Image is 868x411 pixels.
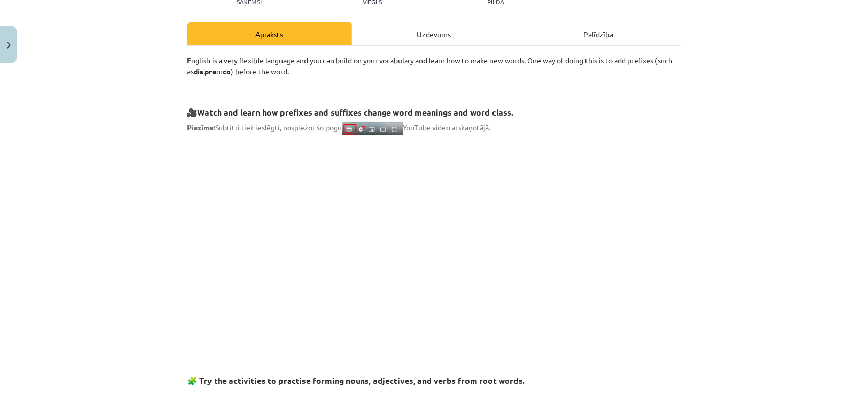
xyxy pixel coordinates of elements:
strong: Piezīme: [187,123,216,132]
strong: 🧩 Try the activities to practise forming nouns, adjectives, and verbs from root words. [187,375,525,386]
p: English is a very flexible language and you can build on your vocabulary and learn how to make ne... [187,55,681,77]
b: pre [205,66,217,76]
b: co [223,66,231,76]
strong: Watch and learn how prefixes and suffixes change word meanings and word class. [198,107,514,118]
img: icon-close-lesson-0947bae3869378f0d4975bcd49f059093ad1ed9edebbc8119c70593378902aed.svg [7,42,11,49]
b: dis [194,66,204,76]
div: Uzdevums [352,22,517,45]
span: Subtitri tiek ieslēgti, nospiežot šo pogu YouTube video atskaņotājā. [187,123,491,132]
div: Palīdzība [517,22,681,45]
div: Apraksts [187,22,352,45]
h3: 🎥 [187,100,681,119]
